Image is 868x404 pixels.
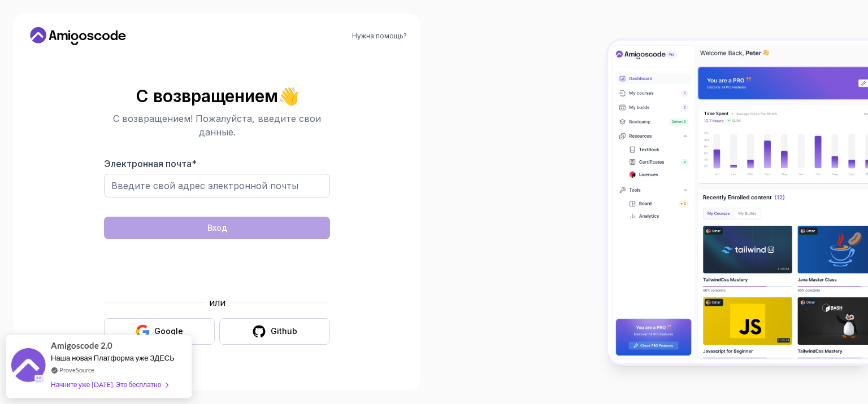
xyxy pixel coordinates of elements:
[207,222,227,234] div: Вход
[209,296,225,309] p: или
[219,318,330,345] button: Github
[11,348,45,385] img: Изображение с уведомлением о социальном доказательстве
[104,87,330,105] h2: С возвращением
[104,158,197,169] label: Электронная почта *
[27,27,129,45] a: Главная ссылка
[104,174,330,197] input: Введите свой адрес электронной почты
[154,326,183,337] div: Google
[104,318,215,345] button: Google
[104,112,330,139] p: С возвращением! Пожалуйста, введите свои данные.
[352,32,407,41] a: Нужна помощь?
[132,246,302,289] iframe: Виджет с флажком для проверки безопасности hCaptcha
[59,365,94,375] a: ProveSource
[271,326,297,337] div: Github
[51,339,112,352] span: Amigoscode 2.0
[51,353,175,362] span: Наша новая Платформа уже ЗДЕСЬ
[277,86,298,104] span: 👋
[51,378,168,391] div: Начните уже [DATE]. Это бесплатно
[104,217,330,239] button: Вход
[608,41,868,364] img: Панель управления Amigoscode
